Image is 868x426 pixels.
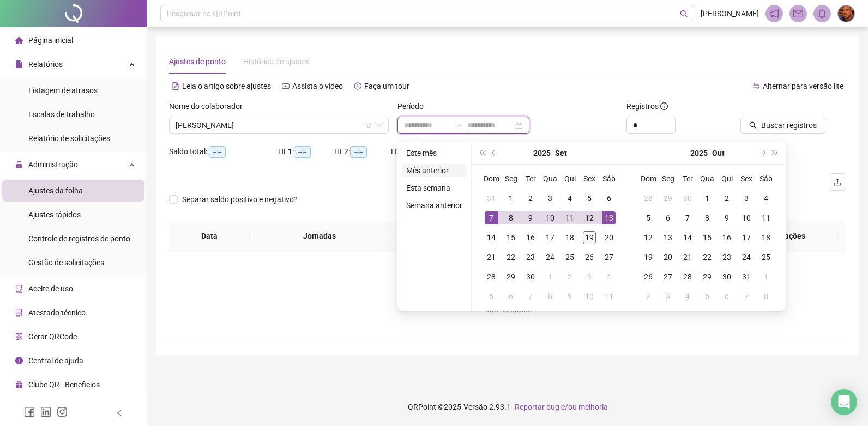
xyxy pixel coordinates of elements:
[583,231,596,244] div: 19
[540,169,560,188] th: Qua
[697,188,717,208] td: 2025-10-01
[15,36,23,44] span: home
[701,231,714,244] div: 15
[147,388,868,426] footer: QRPoint © 2025 - 2.93.1 -
[681,231,694,244] div: 14
[544,270,557,283] div: 1
[661,290,674,303] div: 3
[599,267,619,287] td: 2025-10-04
[661,231,674,244] div: 13
[759,211,773,224] div: 11
[57,406,68,417] span: instagram
[737,188,756,208] td: 2025-10-03
[504,211,517,224] div: 8
[638,208,658,228] td: 2025-10-05
[638,267,658,287] td: 2025-10-26
[761,119,817,131] span: Buscar registros
[364,82,409,90] span: Faça um tour
[740,231,753,244] div: 17
[717,228,737,247] td: 2025-10-16
[658,247,678,267] td: 2025-10-20
[501,169,521,188] th: Seg
[282,82,290,90] span: youtube
[756,169,776,188] th: Sáb
[334,145,390,158] div: HE 2:
[838,5,854,22] img: 94904
[563,211,576,224] div: 11
[40,406,51,417] span: linkedin
[15,285,23,293] span: audit
[501,228,521,247] td: 2025-09-15
[15,60,23,68] span: file
[376,122,383,129] span: down
[626,100,668,112] span: Registros
[28,380,100,389] span: Clube QR - Beneficios
[563,192,576,205] div: 4
[560,188,580,208] td: 2025-09-04
[740,192,753,205] div: 3
[599,287,619,306] td: 2025-10-11
[544,290,557,303] div: 8
[678,287,697,306] td: 2025-11-04
[521,228,540,247] td: 2025-09-16
[769,9,779,19] span: notification
[831,389,857,415] div: Open Intercom Messenger
[540,228,560,247] td: 2025-09-17
[580,247,599,267] td: 2025-09-26
[690,142,708,164] button: year panel
[680,10,688,18] span: search
[697,208,717,228] td: 2025-10-08
[504,290,517,303] div: 6
[638,228,658,247] td: 2025-10-12
[599,228,619,247] td: 2025-09-20
[580,208,599,228] td: 2025-09-12
[560,287,580,306] td: 2025-10-09
[717,169,737,188] th: Qui
[176,117,382,133] span: BEATRIZ FABIOLA DOS SANTOS
[28,258,104,267] span: Gestão de solicitações
[681,290,694,303] div: 4
[678,228,697,247] td: 2025-10-14
[583,251,596,264] div: 26
[504,231,517,244] div: 15
[540,247,560,267] td: 2025-09-24
[501,188,521,208] td: 2025-09-01
[599,169,619,188] th: Sáb
[524,290,537,303] div: 7
[28,332,77,341] span: Gerar QRCode
[463,403,487,411] span: Versão
[488,142,500,164] button: prev-year
[402,181,467,194] li: Esta semana
[524,231,537,244] div: 16
[524,251,537,264] div: 23
[402,199,467,212] li: Semana anterior
[485,251,498,264] div: 21
[28,160,78,169] span: Administração
[717,247,737,267] td: 2025-10-23
[769,142,781,164] button: super-next-year
[521,169,540,188] th: Ter
[759,270,773,283] div: 1
[28,284,73,293] span: Aceite de uso
[599,247,619,267] td: 2025-09-27
[28,86,98,95] span: Listagem de atrasos
[28,234,130,243] span: Controle de registros de ponto
[544,192,557,205] div: 3
[701,192,714,205] div: 1
[15,357,23,364] span: info-circle
[560,228,580,247] td: 2025-09-18
[737,208,756,228] td: 2025-10-10
[583,211,596,224] div: 12
[172,82,179,90] span: file-text
[756,287,776,306] td: 2025-11-08
[756,267,776,287] td: 2025-11-01
[515,403,608,411] span: Reportar bug e/ou melhoria
[501,247,521,267] td: 2025-09-22
[697,247,717,267] td: 2025-10-22
[602,211,616,224] div: 13
[524,270,537,283] div: 30
[599,208,619,228] td: 2025-09-13
[540,208,560,228] td: 2025-09-10
[28,110,95,119] span: Escalas de trabalho
[524,192,537,205] div: 2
